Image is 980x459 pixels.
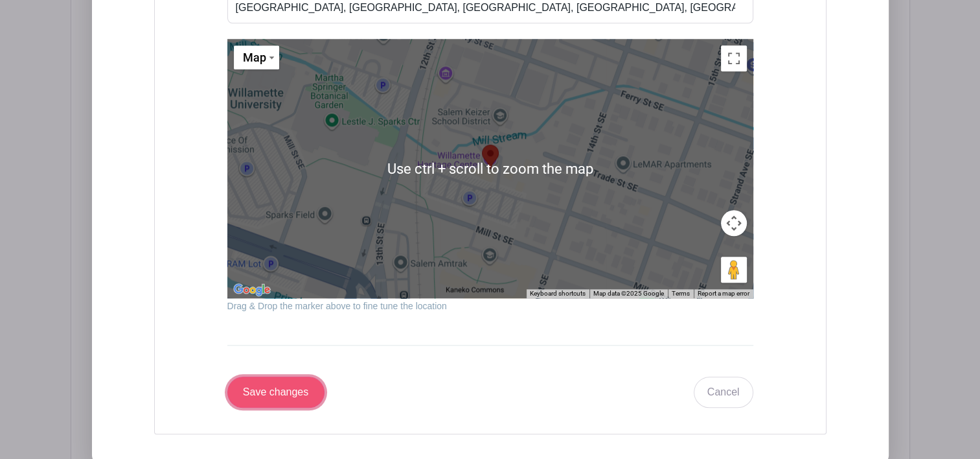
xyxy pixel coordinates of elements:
button: Toggle fullscreen view [721,45,747,71]
span: Map data ©2025 Google [593,290,664,297]
a: Terms (opens in new tab) [672,290,690,297]
button: Change map style [234,45,279,69]
input: Save changes [227,377,325,408]
span: Map [243,51,266,64]
button: Map camera controls [721,210,747,236]
button: Keyboard shortcuts [530,289,586,298]
img: Google [231,281,273,298]
a: Open this area in Google Maps (opens a new window) [231,281,273,298]
small: Drag & Drop the marker above to fine tune the location [227,301,447,311]
button: Drag Pegman onto the map to open Street View [721,257,747,283]
a: Cancel [694,377,753,408]
a: Report a map error [698,290,749,297]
